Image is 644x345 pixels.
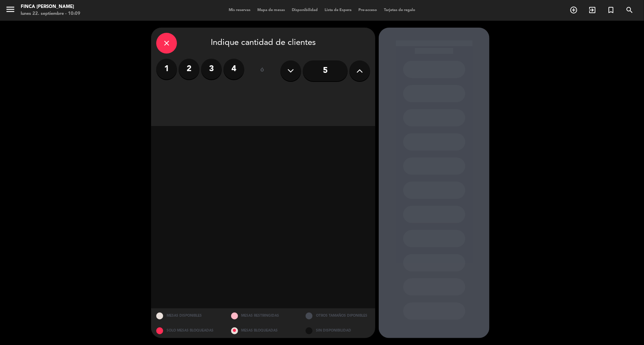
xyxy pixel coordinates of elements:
div: MESAS RESTRINGIDAS [226,308,301,323]
div: Finca [PERSON_NAME] [21,3,80,10]
div: SOLO MESAS BLOQUEADAS [151,323,226,338]
span: Mis reservas [225,8,254,12]
div: lunes 22. septiembre - 10:09 [21,10,80,17]
i: turned_in_not [607,6,615,14]
div: OTROS TAMAÑOS DIPONIBLES [300,308,375,323]
div: ó [251,59,274,83]
i: menu [5,4,16,15]
div: Indique cantidad de clientes [156,33,370,54]
i: exit_to_app [588,6,596,14]
button: menu [5,4,16,17]
span: Tarjetas de regalo [380,8,419,12]
span: Mapa de mesas [254,8,288,12]
span: Lista de Espera [321,8,355,12]
div: SIN DISPONIBILIDAD [300,323,375,338]
label: 2 [179,59,199,79]
span: Disponibilidad [288,8,321,12]
i: add_circle_outline [569,6,578,14]
i: close [162,39,171,47]
span: Pre-acceso [355,8,380,12]
label: 3 [201,59,222,79]
i: search [625,6,634,14]
div: MESAS DISPONIBLES [151,308,226,323]
label: 4 [224,59,244,79]
label: 1 [156,59,177,79]
div: MESAS BLOQUEADAS [226,323,301,338]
